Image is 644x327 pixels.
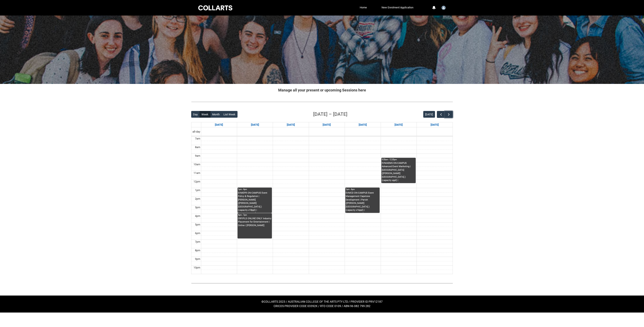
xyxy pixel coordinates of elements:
button: Month [210,111,222,118]
div: 3pm [194,205,201,210]
div: 10pm [193,266,201,270]
div: 7am [194,137,201,141]
button: [DATE] [423,111,435,118]
button: List Week [222,111,238,118]
img: Student.ipoliti.20241481 [441,6,446,10]
a: Home [359,4,368,11]
a: Go to September 14, 2025 [214,122,224,127]
div: 9am [194,154,201,158]
div: 10am [193,162,201,167]
div: 12pm [193,180,201,184]
a: Go to September 17, 2025 [322,122,332,127]
div: 4pm [194,214,201,218]
div: 11am [193,171,201,175]
div: 2pm [194,197,201,201]
h2: Manage all your present or upcoming Sessions here [191,87,453,93]
a: Go to September 19, 2025 [394,122,404,127]
div: 5pm [194,223,201,227]
h2: [DATE] – [DATE] [313,111,347,118]
div: 7pm [194,240,201,244]
a: New Enrolment Application [380,4,414,11]
div: 1pm - 4pm [346,188,379,191]
button: Next Week [445,111,453,118]
div: EVMAEM5 ON-CAMPUS Advanced Event Marketing | [GEOGRAPHIC_DATA] ([PERSON_NAME][GEOGRAPHIC_DATA].) ... [382,162,415,183]
div: CRFIPLS ONLINE ONLY Industry Placement for Entertainment | Online | [PERSON_NAME] [238,217,271,227]
a: Go to September 16, 2025 [286,122,296,127]
div: 8am [194,145,201,149]
button: Day [191,111,200,118]
button: Week [200,111,210,118]
img: REDU_GREY_LINE [191,281,453,285]
a: Go to September 15, 2025 [250,122,260,127]
div: EVMCD ON-CAMPUS Event Management Capstone Development | Parish ([PERSON_NAME][GEOGRAPHIC_DATA].) ... [346,191,379,213]
button: User Profile Student.ipoliti.20241481 [440,4,447,11]
div: 9:30am - 12:30pm [382,158,415,161]
div: 8pm [194,248,201,253]
div: 4pm - 7pm [238,214,271,216]
img: REDU_GREY_LINE [191,100,453,104]
div: 9pm [194,257,201,261]
span: all-day [192,130,201,134]
button: Previous Week [437,111,445,118]
a: Go to September 20, 2025 [430,122,440,127]
a: Go to September 18, 2025 [358,122,368,127]
div: 6pm [194,231,201,235]
div: 1pm - 4pm [238,188,271,191]
div: 1pm [194,188,201,192]
div: EVMEPR ON-CAMPUS Event Policy & Regulation | [PERSON_NAME] ([PERSON_NAME][GEOGRAPHIC_DATA].) (cap... [238,191,271,213]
